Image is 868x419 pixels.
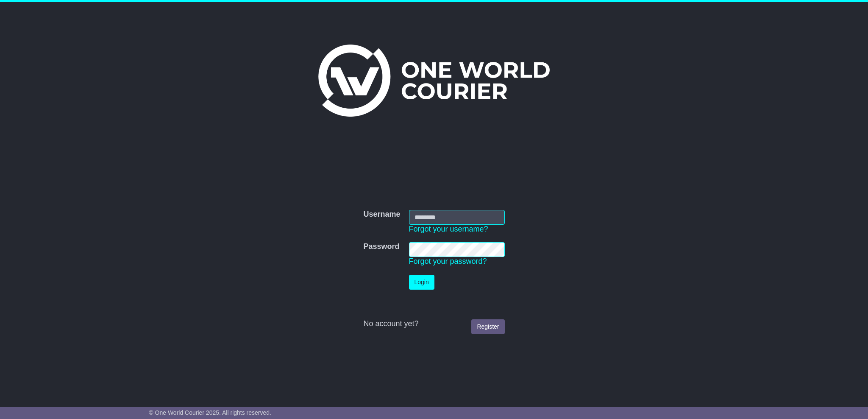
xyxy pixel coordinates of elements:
[363,242,399,251] label: Password
[318,45,550,117] img: One World
[363,319,504,329] div: No account yet?
[409,225,488,233] a: Forgot your username?
[363,210,400,219] label: Username
[149,409,271,416] span: © One World Courier 2025. All rights reserved.
[471,319,504,334] a: Register
[409,275,434,290] button: Login
[409,257,487,265] a: Forgot your password?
